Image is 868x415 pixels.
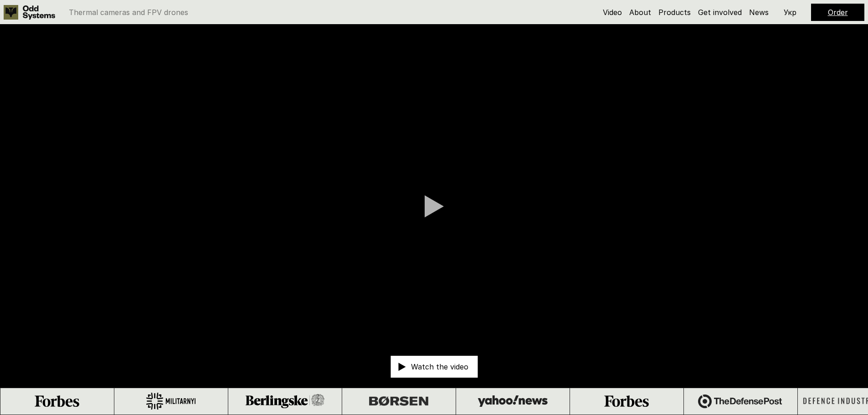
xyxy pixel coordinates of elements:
[629,8,651,17] a: About
[658,8,691,17] a: Products
[740,374,859,406] iframe: HelpCrunch
[69,9,188,16] p: Thermal cameras and FPV drones
[828,8,848,17] a: Order
[603,8,622,17] a: Video
[698,8,742,17] a: Get involved
[784,9,796,16] p: Укр
[749,8,769,17] a: News
[411,363,468,370] p: Watch the video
